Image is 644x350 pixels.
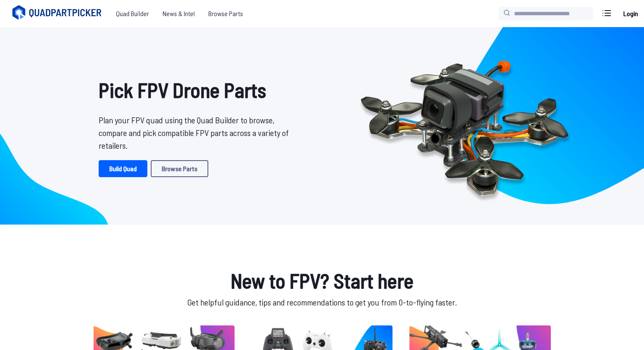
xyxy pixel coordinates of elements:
a: Browse Parts [202,5,250,22]
img: Quadcopter [343,41,586,211]
p: Get helpful guidance, tips and recommendations to get you from 0-to-flying faster. [92,296,553,308]
a: News & Intel [156,5,202,22]
h1: New to FPV? Start here [92,265,553,296]
a: Browse Parts [151,160,208,177]
p: Plan your FPV quad using the Quad Builder to browse, compare and pick compatible FPV parts across... [99,114,295,152]
a: Login [620,5,641,22]
a: Quad Builder [109,5,156,22]
a: Build Quad [99,160,147,177]
h1: Pick FPV Drone Parts [99,75,295,105]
